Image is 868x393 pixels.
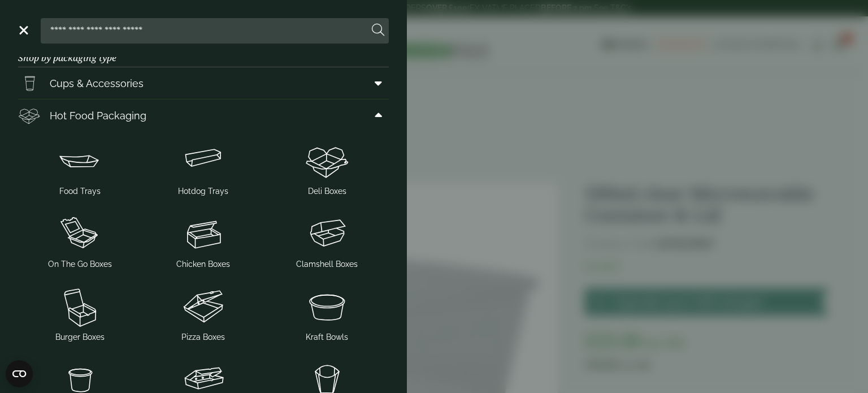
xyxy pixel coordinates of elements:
[306,331,348,343] span: Kraft Bowls
[59,185,101,197] span: Food Trays
[270,138,384,183] img: Deli_box.svg
[23,282,137,346] a: Burger Boxes
[18,104,41,127] img: Deli_box.svg
[270,282,384,346] a: Kraft Bowls
[48,258,112,270] span: On The Go Boxes
[23,211,137,256] img: OnTheGo_boxes.svg
[50,108,146,123] span: Hot Food Packaging
[146,284,261,329] img: Pizza_boxes.svg
[176,258,230,270] span: Chicken Boxes
[270,209,384,273] a: Clamshell Boxes
[146,282,261,346] a: Pizza Boxes
[23,138,137,183] img: Food_tray.svg
[18,100,389,131] a: Hot Food Packaging
[308,185,346,197] span: Deli Boxes
[296,258,358,270] span: Clamshell Boxes
[146,211,261,256] img: Chicken_box-1.svg
[18,67,389,99] a: Cups & Accessories
[23,136,137,200] a: Food Trays
[6,360,33,387] button: Open CMP widget
[18,72,41,94] img: PintNhalf_cup.svg
[181,331,225,343] span: Pizza Boxes
[270,284,384,329] img: SoupNsalad_bowls.svg
[270,136,384,200] a: Deli Boxes
[146,209,261,273] a: Chicken Boxes
[50,76,144,91] span: Cups & Accessories
[55,331,105,343] span: Burger Boxes
[146,138,261,183] img: Hotdog_tray.svg
[23,284,137,329] img: Burger_box.svg
[23,209,137,273] a: On The Go Boxes
[178,185,228,197] span: Hotdog Trays
[270,211,384,256] img: Clamshell_box.svg
[146,136,261,200] a: Hotdog Trays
